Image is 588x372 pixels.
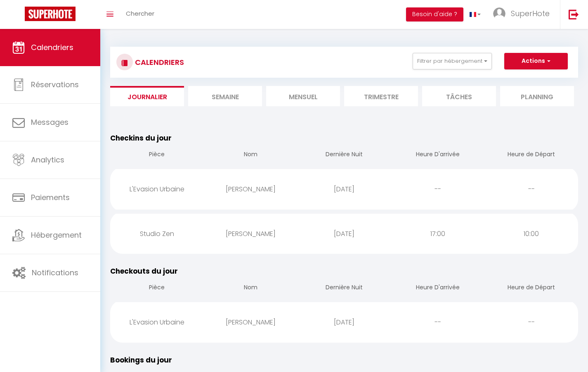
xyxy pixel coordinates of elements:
[110,266,178,276] span: Checkouts du jour
[110,277,204,300] th: Pièce
[500,86,574,106] li: Planning
[298,220,391,247] div: [DATE]
[484,309,578,336] div: --
[25,7,76,21] img: Super Booking
[188,86,262,106] li: Semaine
[133,53,184,72] h3: CALENDRIERS
[31,155,64,165] span: Analytics
[204,220,298,247] div: [PERSON_NAME]
[110,355,172,365] span: Bookings du jour
[204,309,298,336] div: [PERSON_NAME]
[110,86,184,106] li: Journalier
[110,309,204,336] div: L'Evasion Urbaine
[504,53,568,69] button: Actions
[31,42,73,52] span: Calendriers
[391,143,484,167] th: Heure D'arrivée
[110,143,204,167] th: Pièce
[391,220,484,247] div: 17:00
[391,309,484,336] div: --
[31,79,79,90] span: Réservations
[204,277,298,300] th: Nom
[298,143,391,167] th: Dernière Nuit
[413,53,492,69] button: Filtrer par hébergement
[7,3,31,28] button: Ouvrir le widget de chat LiveChat
[391,277,484,300] th: Heure D'arrivée
[422,86,496,106] li: Tâches
[31,230,82,240] span: Hébergement
[31,117,68,127] span: Messages
[344,86,418,106] li: Trimestre
[110,176,204,203] div: L'Evasion Urbaine
[484,220,578,247] div: 10:00
[266,86,340,106] li: Mensuel
[298,176,391,203] div: [DATE]
[484,277,578,300] th: Heure de Départ
[110,220,204,247] div: Studio Zen
[126,9,154,18] span: Chercher
[484,176,578,203] div: --
[484,143,578,167] th: Heure de Départ
[204,143,298,167] th: Nom
[406,7,463,21] button: Besoin d'aide ?
[391,176,484,203] div: --
[511,8,550,19] span: SuperHote
[110,133,172,143] span: Checkins du jour
[298,309,391,336] div: [DATE]
[204,176,298,203] div: [PERSON_NAME]
[298,277,391,300] th: Dernière Nuit
[32,267,78,278] span: Notifications
[569,9,579,19] img: logout
[493,7,505,20] img: ...
[31,192,70,203] span: Paiements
